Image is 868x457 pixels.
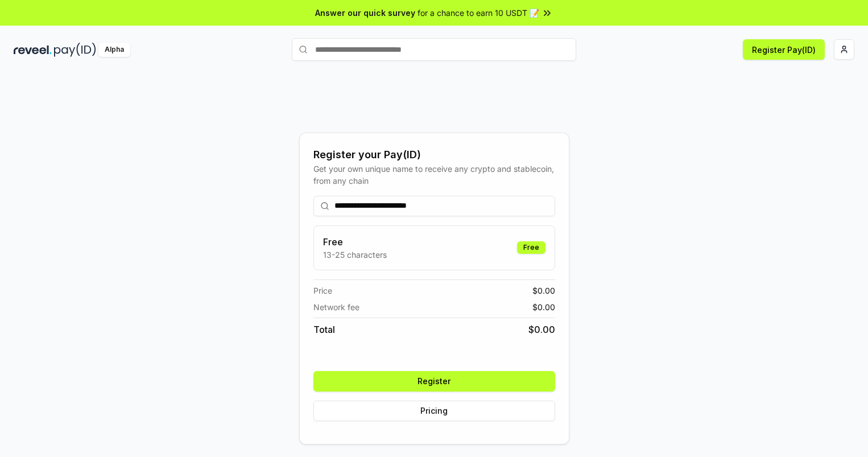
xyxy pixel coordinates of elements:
[313,371,555,392] button: Register
[323,249,387,261] p: 13-25 characters
[54,43,96,57] img: pay_id
[418,7,539,19] span: for a chance to earn 10 USDT 📝
[313,147,555,163] div: Register your Pay(ID)
[517,241,545,254] div: Free
[743,39,825,60] button: Register Pay(ID)
[313,301,359,313] span: Network fee
[313,323,335,336] span: Total
[313,401,555,421] button: Pricing
[532,285,555,297] span: $ 0.00
[14,43,52,57] img: reveel_dark
[528,323,555,336] span: $ 0.00
[323,235,387,249] h3: Free
[532,301,555,313] span: $ 0.00
[315,7,415,19] span: Answer our quick survey
[313,285,332,297] span: Price
[313,163,555,187] div: Get your own unique name to receive any crypto and stablecoin, from any chain
[98,43,130,57] div: Alpha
